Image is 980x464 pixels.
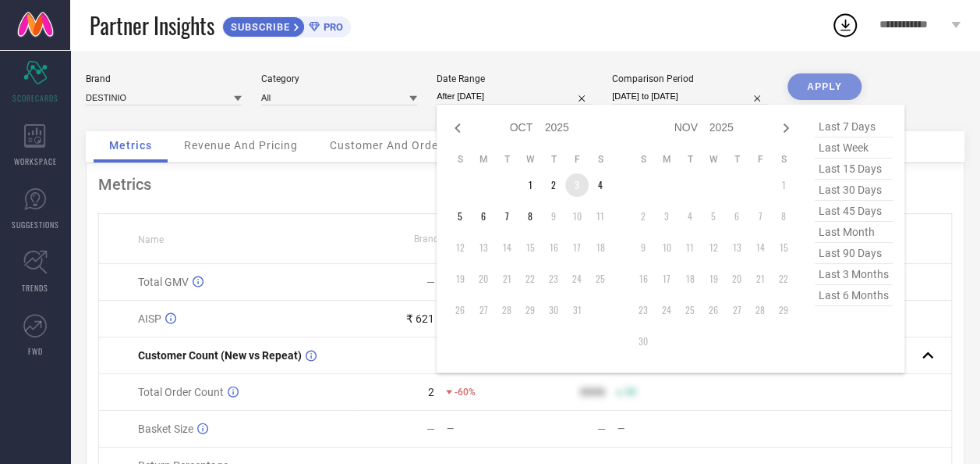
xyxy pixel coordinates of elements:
[589,153,612,166] th: Saturday
[655,205,678,228] td: Mon Nov 03 2025
[14,155,57,167] span: WORKSPACE
[632,298,655,322] td: Sun Nov 23 2025
[495,298,518,322] td: Tue Oct 28 2025
[589,267,612,291] td: Sat Oct 25 2025
[678,298,702,322] td: Tue Nov 25 2025
[565,205,589,228] td: Fri Oct 10 2025
[655,298,678,322] td: Mon Nov 24 2025
[223,21,294,33] span: SUBSCRIBE
[472,205,495,228] td: Mon Oct 06 2025
[702,298,725,322] td: Wed Nov 26 2025
[772,267,795,291] td: Sat Nov 22 2025
[320,21,343,33] span: PRO
[725,298,748,322] td: Thu Nov 27 2025
[542,267,565,291] td: Thu Oct 23 2025
[437,88,593,105] input: Select date range
[589,205,612,228] td: Sat Oct 11 2025
[632,267,655,291] td: Sun Nov 16 2025
[565,173,589,197] td: Fri Oct 03 2025
[589,173,612,197] td: Sat Oct 04 2025
[448,236,472,259] td: Sun Oct 12 2025
[138,312,161,325] span: AISP
[472,267,495,291] td: Mon Oct 20 2025
[831,11,859,39] div: Open download list
[472,298,495,322] td: Mon Oct 27 2025
[138,234,164,245] span: Name
[725,267,748,291] td: Thu Nov 20 2025
[748,236,772,259] td: Fri Nov 14 2025
[542,205,565,228] td: Thu Oct 09 2025
[495,205,518,228] td: Tue Oct 07 2025
[748,205,772,228] td: Fri Nov 07 2025
[815,201,893,222] span: last 45 days
[632,205,655,228] td: Sun Nov 02 2025
[702,267,725,291] td: Wed Nov 19 2025
[472,153,495,166] th: Monday
[437,73,593,84] div: Date Range
[90,9,214,41] span: Partner Insights
[86,73,242,84] div: Brand
[815,137,893,159] span: last week
[815,264,893,285] span: last 3 months
[448,119,467,137] div: Previous month
[184,139,298,152] span: Revenue And Pricing
[518,298,542,322] td: Wed Oct 29 2025
[414,234,465,244] span: Brand Value
[596,423,605,435] div: —
[495,153,518,166] th: Tuesday
[777,119,795,137] div: Next month
[748,153,772,166] th: Friday
[815,159,893,180] span: last 15 days
[748,267,772,291] td: Fri Nov 21 2025
[28,345,43,357] span: FWD
[495,267,518,291] td: Tue Oct 21 2025
[772,153,795,166] th: Saturday
[542,298,565,322] td: Thu Oct 30 2025
[428,386,434,398] div: 2
[426,423,435,435] div: —
[624,387,635,398] span: 50
[565,298,589,322] td: Fri Oct 31 2025
[702,153,725,166] th: Wednesday
[109,139,152,152] span: Metrics
[617,423,695,434] div: —
[518,236,542,259] td: Wed Oct 15 2025
[772,205,795,228] td: Sat Nov 08 2025
[589,236,612,259] td: Sat Oct 18 2025
[725,205,748,228] td: Thu Nov 06 2025
[138,276,189,288] span: Total GMV
[448,205,472,228] td: Sun Oct 05 2025
[565,153,589,166] th: Friday
[632,236,655,259] td: Sun Nov 09 2025
[632,330,655,353] td: Sun Nov 30 2025
[678,236,702,259] td: Tue Nov 11 2025
[330,139,449,152] span: Customer And Orders
[138,386,224,398] span: Total Order Count
[98,175,952,194] div: Metrics
[725,236,748,259] td: Thu Nov 13 2025
[655,153,678,166] th: Monday
[678,153,702,166] th: Tuesday
[518,205,542,228] td: Wed Oct 08 2025
[542,173,565,197] td: Thu Oct 02 2025
[565,236,589,259] td: Fri Oct 17 2025
[261,73,417,84] div: Category
[815,243,893,264] span: last 90 days
[542,236,565,259] td: Thu Oct 16 2025
[678,267,702,291] td: Tue Nov 18 2025
[655,236,678,259] td: Mon Nov 10 2025
[448,267,472,291] td: Sun Oct 19 2025
[725,153,748,166] th: Thursday
[448,298,472,322] td: Sun Oct 26 2025
[455,387,476,398] span: -60%
[772,173,795,197] td: Sat Nov 01 2025
[22,282,48,294] span: TRENDS
[748,298,772,322] td: Fri Nov 28 2025
[565,267,589,291] td: Fri Oct 24 2025
[448,153,472,166] th: Sunday
[426,276,435,288] div: —
[138,423,193,435] span: Basket Size
[518,173,542,197] td: Wed Oct 01 2025
[815,180,893,201] span: last 30 days
[222,12,351,37] a: SUBSCRIBEPRO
